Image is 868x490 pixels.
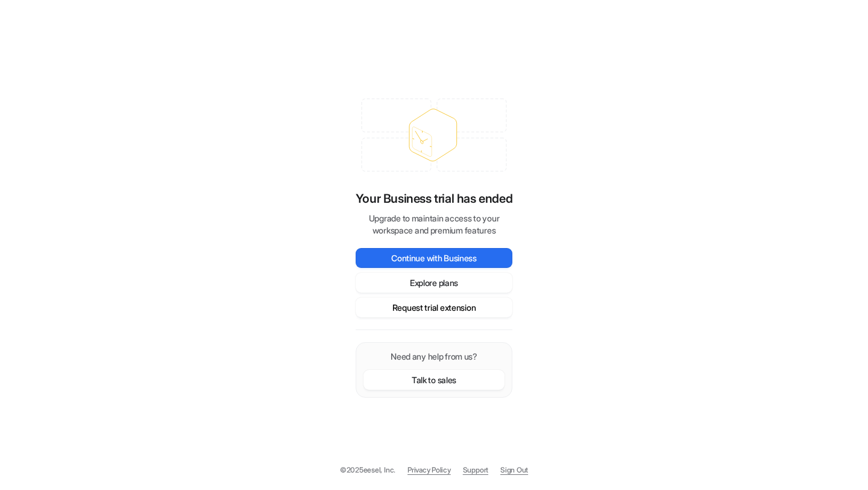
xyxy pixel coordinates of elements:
p: Your Business trial has ended [356,189,512,208]
button: Explore plans [356,273,512,293]
a: Privacy Policy [407,465,451,476]
span: Support [463,465,488,476]
button: Request trial extension [356,297,512,317]
p: © 2025 eesel, Inc. [340,465,395,476]
button: Continue with Business [356,248,512,268]
button: Talk to sales [363,370,505,390]
p: Need any help from us? [363,350,505,363]
a: Sign Out [500,465,528,476]
p: Upgrade to maintain access to your workspace and premium features [356,212,512,237]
